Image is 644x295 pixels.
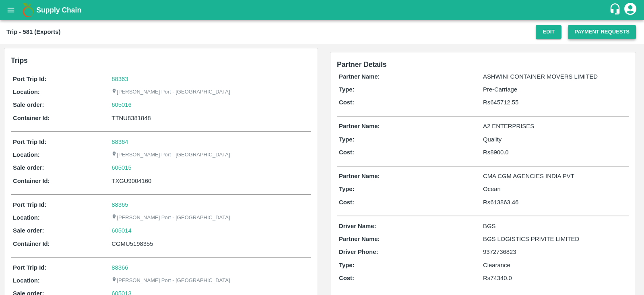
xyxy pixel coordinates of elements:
b: Partner Name: [339,236,380,242]
b: Location: [13,277,40,284]
p: 9372736823 [483,247,627,256]
b: Cost: [339,99,354,106]
b: Type: [339,262,355,268]
b: Cost: [339,199,354,206]
img: logo [20,2,36,18]
b: Port Trip Id: [13,202,46,208]
b: Trip - 581 (Exports) [6,29,60,35]
button: Payment Requests [568,25,636,39]
b: Location: [13,152,40,158]
p: Quality [483,135,627,144]
a: 88366 [111,264,128,271]
b: Sale order: [13,227,44,234]
b: Partner Name: [339,73,380,80]
button: open drawer [2,1,20,19]
b: Port Trip Id: [13,264,46,271]
a: Supply Chain [36,4,609,16]
b: Driver Name: [339,223,376,229]
b: Cost: [339,149,354,156]
b: Trips [11,56,28,64]
b: Container Id: [13,178,50,184]
p: BGS [483,222,627,231]
b: Type: [339,136,355,143]
p: [PERSON_NAME] Port - [GEOGRAPHIC_DATA] [111,88,230,96]
b: Type: [339,86,355,93]
div: customer-support [609,3,623,17]
b: Partner Name: [339,173,380,179]
div: TTNU8381848 [111,114,309,123]
p: Rs 613863.46 [483,198,627,207]
b: Partner Name: [339,123,380,129]
p: Ocean [483,185,627,193]
p: [PERSON_NAME] Port - [GEOGRAPHIC_DATA] [111,277,230,285]
p: A2 ENTERPRISES [483,122,627,131]
b: Container Id: [13,115,50,121]
a: 88365 [111,202,128,208]
b: Location: [13,214,40,221]
a: 605016 [111,100,132,109]
span: Partner Details [337,60,387,69]
a: 605015 [111,163,132,172]
b: Sale order: [13,102,44,108]
b: Driver Phone: [339,249,378,255]
p: BGS LOGISTICS PRIVITE LIMITED [483,235,627,243]
div: account of current user [623,2,638,19]
b: Port Trip Id: [13,139,46,145]
b: Cost: [339,275,354,281]
p: [PERSON_NAME] Port - [GEOGRAPHIC_DATA] [111,214,230,222]
b: Sale order: [13,164,44,171]
button: Edit [536,25,561,39]
p: Pre-Carriage [483,85,627,94]
b: Container Id: [13,241,50,247]
a: 605014 [111,226,132,235]
b: Supply Chain [36,6,81,14]
p: Rs 8900.0 [483,148,627,157]
p: CMA CGM AGENCIES INDIA PVT [483,172,627,181]
div: TXGU9004160 [111,177,309,185]
a: 88363 [111,76,128,82]
b: Location: [13,89,40,95]
b: Type: [339,186,355,192]
p: Rs 74340.0 [483,274,627,283]
p: [PERSON_NAME] Port - [GEOGRAPHIC_DATA] [111,151,230,159]
p: Rs 645712.55 [483,98,627,107]
div: CGMU5198355 [111,239,309,248]
a: 88364 [111,139,128,145]
p: Clearance [483,261,627,270]
p: ASHWINI CONTAINER MOVERS LIMITED [483,72,627,81]
b: Port Trip Id: [13,76,46,82]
